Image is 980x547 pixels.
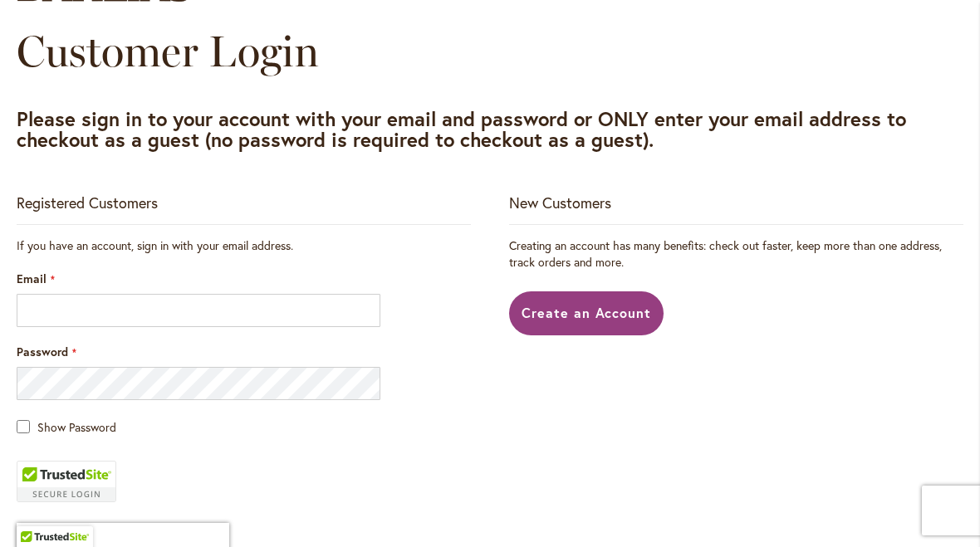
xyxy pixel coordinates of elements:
strong: Please sign in to your account with your email and password or ONLY enter your email address to c... [17,105,906,153]
span: Customer Login [17,25,319,77]
span: Create an Account [522,304,652,321]
strong: Registered Customers [17,193,158,212]
span: Email [17,271,47,286]
div: If you have an account, sign in with your email address. [17,237,471,254]
iframe: Launch Accessibility Center [12,488,59,535]
div: TrustedSite Certified [17,461,116,502]
span: Password [17,344,68,359]
p: Creating an account has many benefits: check out faster, keep more than one address, track orders... [509,237,963,271]
a: Create an Account [509,291,664,335]
strong: New Customers [509,193,611,212]
span: Show Password [37,419,116,435]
